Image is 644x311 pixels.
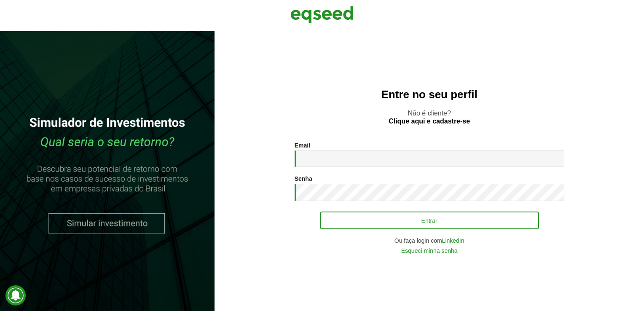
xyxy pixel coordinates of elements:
[231,109,627,125] p: Não é cliente?
[295,238,564,244] div: Ou faça login com
[320,212,539,229] button: Entrar
[295,142,310,148] label: Email
[290,4,354,25] img: EqSeed Logo
[442,238,464,244] a: LinkedIn
[389,118,470,125] a: Clique aqui e cadastre-se
[401,248,458,254] a: Esqueci minha senha
[295,176,312,182] label: Senha
[231,88,627,101] h2: Entre no seu perfil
